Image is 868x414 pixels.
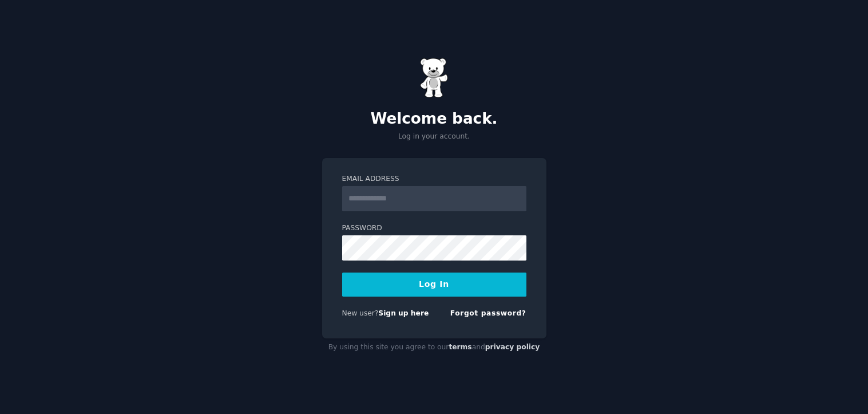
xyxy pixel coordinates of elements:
[485,343,540,351] a: privacy policy
[342,223,526,234] label: Password
[449,343,471,351] a: terms
[322,132,546,142] p: Log in your account.
[342,309,379,317] span: New user?
[322,110,546,128] h2: Welcome back.
[420,58,449,98] img: Gummy Bear
[378,309,429,317] a: Sign up here
[450,309,526,317] a: Forgot password?
[342,174,526,184] label: Email Address
[342,273,526,297] button: Log In
[322,338,546,357] div: By using this site you agree to our and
